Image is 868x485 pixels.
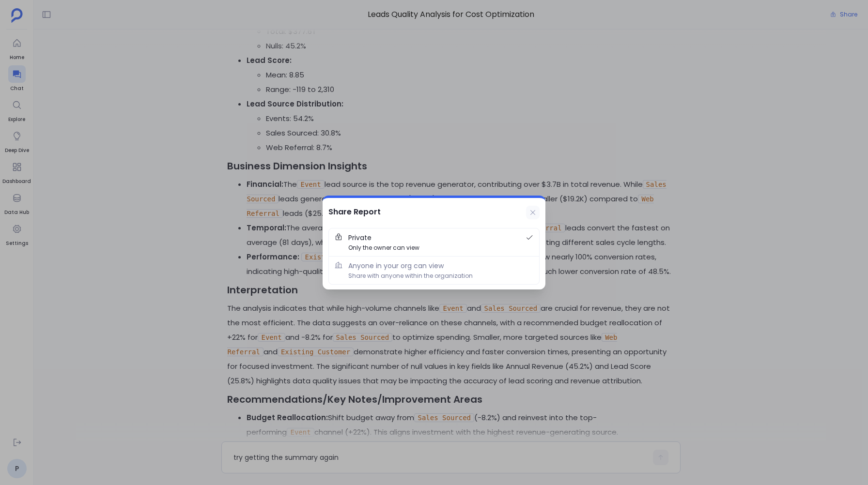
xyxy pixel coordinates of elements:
button: PrivateOnly the owner can view [329,228,539,256]
span: Anyone in your org can view [348,260,444,271]
span: Private [348,232,372,243]
span: Only the owner can view [348,243,419,252]
span: Share with anyone within the organization [348,271,473,280]
h2: Share Report [328,206,381,218]
button: Anyone in your org can viewShare with anyone within the organization [329,257,539,284]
